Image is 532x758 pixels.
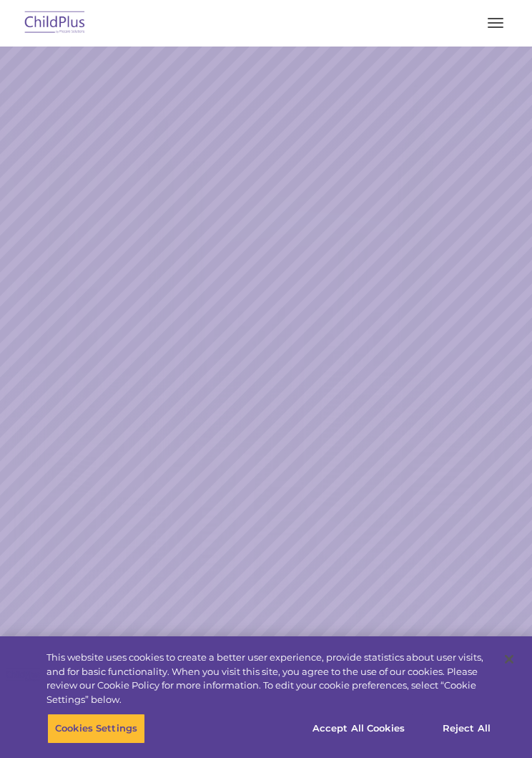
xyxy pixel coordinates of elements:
a: Learn More [360,204,445,228]
button: Reject All [422,714,511,744]
button: Close [493,643,525,675]
img: ChildPlus by Procare Solutions [21,6,89,40]
button: Cookies Settings [47,714,145,744]
button: Accept All Cookies [305,714,413,744]
div: This website uses cookies to create a better user experience, provide statistics about user visit... [46,651,494,706]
